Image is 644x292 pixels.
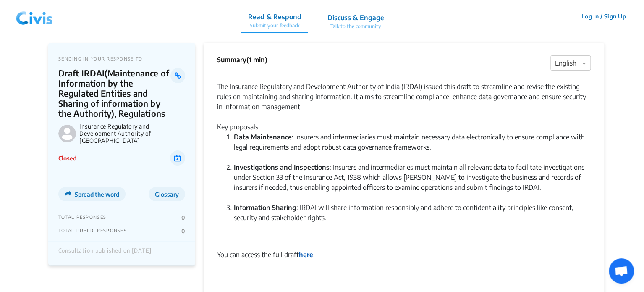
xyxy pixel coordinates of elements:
p: TOTAL PUBLIC RESPONSES [58,228,127,234]
li: : Insurers and intermediaries must maintain all relevant data to facilitate investigations under ... [234,162,591,203]
a: here [299,250,313,259]
p: Closed [58,154,76,163]
button: Log In / Sign Up [576,10,631,23]
div: The Insurance Regulatory and Development Authority of India (IRDAI) issued this draft to streamli... [217,71,591,122]
li: : Insurers and intermediaries must maintain necessary data electronically to ensure compliance wi... [234,132,591,162]
span: Spread the word [75,191,119,198]
p: Discuss & Engage [327,13,384,23]
p: 0 [181,228,185,234]
p: SENDING IN YOUR RESPONSE TO [58,56,185,61]
img: navlogo.png [13,4,56,29]
img: Insurance Regulatory and Development Authority of India logo [58,125,76,142]
p: TOTAL RESPONSES [58,214,106,221]
p: Talk to the community [327,23,384,30]
p: Submit your feedback [248,22,301,29]
p: Read & Respond [248,12,301,22]
p: 0 [181,214,185,221]
button: Glossary [149,187,185,201]
div: Open chat [609,258,634,284]
strong: Data Maintenance [234,133,292,141]
span: Glossary [155,191,179,198]
li: : IRDAI will share information responsibly and adhere to confidentiality principles like consent,... [234,203,591,233]
div: You can access the full draft . [217,250,591,270]
button: Spread the word [58,187,126,201]
strong: Investigations and Inspections [234,163,330,171]
p: Summary [217,55,267,65]
div: Key proposals: [217,122,591,132]
p: Insurance Regulatory and Development Authority of [GEOGRAPHIC_DATA] [79,123,185,144]
strong: Information Sharing [234,203,296,212]
span: (1 min) [246,55,267,64]
div: Consultation published on [DATE] [58,247,152,258]
p: Draft IRDAI(Maintenance of Information by the Regulated Entities and Sharing of information by th... [58,68,170,118]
